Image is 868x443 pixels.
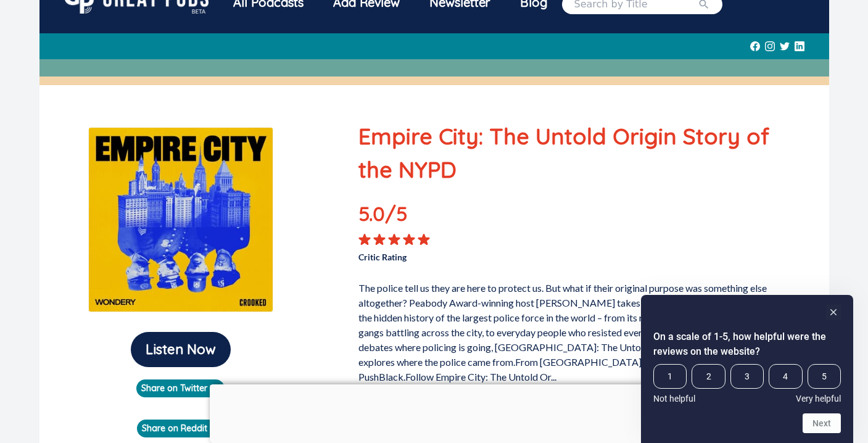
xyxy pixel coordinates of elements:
button: Next question [803,413,841,433]
p: Critic Rating [358,246,574,263]
iframe: Advertisement [210,384,659,440]
div: On a scale of 1-5, how helpful were the reviews on the website? Select an option from 1 to 5, wit... [653,364,841,404]
span: 2 [692,364,725,389]
p: 5.0 /5 [358,199,445,233]
div: On a scale of 1-5, how helpful were the reviews on the website? Select an option from 1 to 5, wit... [653,305,841,433]
span: Not helpful [653,394,695,404]
h2: On a scale of 1-5, how helpful were the reviews on the website? Select an option from 1 to 5, wit... [653,329,841,359]
button: Hide survey [826,305,841,320]
button: Listen Now [131,332,231,367]
p: Empire City: The Untold Origin Story of the NYPD [358,120,790,186]
p: The police tell us they are here to protect us. But what if their original purpose was something ... [358,276,790,384]
span: 4 [769,364,802,389]
span: 3 [730,364,764,389]
a: Share on Reddit [137,420,225,437]
span: 1 [653,364,687,389]
span: 5 [808,364,841,389]
img: Empire City: The Untold Origin Story of the NYPD [88,127,273,312]
span: Very helpful [796,394,841,404]
a: Share on Twitter [136,379,225,397]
